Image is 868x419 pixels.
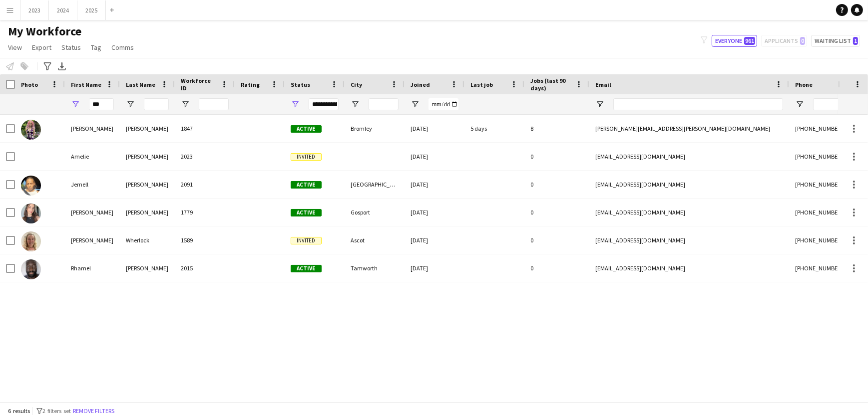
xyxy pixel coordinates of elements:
input: Email Filter Input [613,98,783,110]
span: Active [291,125,322,133]
div: [PERSON_NAME] [65,115,120,142]
div: [DATE] [405,143,464,170]
button: Open Filter Menu [291,100,300,109]
div: 0 [524,226,589,254]
span: Tag [91,43,101,52]
button: Open Filter Menu [351,100,360,109]
span: Comms [111,43,134,52]
button: Open Filter Menu [71,100,80,109]
div: 8 [524,115,589,142]
div: [EMAIL_ADDRESS][DOMAIN_NAME] [589,254,789,282]
div: 2023 [175,143,235,170]
div: 5 days [464,115,524,142]
a: View [4,41,26,54]
div: [PERSON_NAME][EMAIL_ADDRESS][PERSON_NAME][DOMAIN_NAME] [589,115,789,142]
span: 2 filters set [42,407,71,415]
span: Active [291,209,322,216]
button: 2024 [49,0,77,20]
div: [DATE] [405,199,464,226]
div: [DATE] [405,171,464,198]
div: [DATE] [405,115,464,142]
span: Export [32,43,51,52]
span: Invited [291,237,322,244]
div: [PERSON_NAME] [120,115,175,142]
span: City [351,81,362,88]
button: Open Filter Menu [595,100,604,109]
input: Joined Filter Input [429,98,458,110]
div: Amelie [65,143,120,170]
div: Rhamel [65,254,120,282]
div: Tamworth [345,254,405,282]
div: 0 [524,254,589,282]
a: Status [57,41,85,54]
div: 2091 [175,171,235,198]
div: [DATE] [405,254,464,282]
button: Open Filter Menu [411,100,420,109]
div: [EMAIL_ADDRESS][DOMAIN_NAME] [589,171,789,198]
span: Last job [470,81,493,88]
span: Invited [291,153,322,161]
input: First Name Filter Input [89,98,114,110]
img: Jemell Williams [21,176,41,196]
div: [PERSON_NAME] [65,226,120,254]
button: 2025 [77,0,106,20]
div: [DATE] [405,226,464,254]
img: Melissa Wherlock [21,231,41,251]
button: Everyone961 [712,35,757,47]
app-action-btn: Export XLSX [56,60,68,72]
span: Status [291,81,310,88]
a: Export [28,41,55,54]
span: First Name [71,81,101,88]
button: Open Filter Menu [181,100,190,109]
span: 1 [853,37,858,45]
div: [GEOGRAPHIC_DATA] [345,171,405,198]
div: 0 [524,199,589,226]
div: [PERSON_NAME] [120,143,175,170]
div: [PERSON_NAME] [120,171,175,198]
button: Open Filter Menu [126,100,135,109]
div: [EMAIL_ADDRESS][DOMAIN_NAME] [589,143,789,170]
app-action-btn: Advanced filters [41,60,53,72]
a: Tag [87,41,105,54]
span: Workforce ID [181,77,217,92]
span: Email [595,81,611,88]
input: Workforce ID Filter Input [199,98,229,110]
div: [EMAIL_ADDRESS][DOMAIN_NAME] [589,199,789,226]
div: [PERSON_NAME] [120,254,175,282]
span: My Workforce [8,24,81,39]
div: 1589 [175,226,235,254]
span: Photo [21,81,38,88]
span: Active [291,265,322,272]
span: View [8,43,22,52]
div: Bromley [345,115,405,142]
span: Joined [411,81,430,88]
img: Amelia Rimer [21,120,41,140]
button: 2023 [20,0,49,20]
button: Remove filters [71,406,116,417]
div: Jemell [65,171,120,198]
img: Rhamel Blake [21,259,41,279]
div: Gosport [345,199,405,226]
div: 1779 [175,199,235,226]
div: [EMAIL_ADDRESS][DOMAIN_NAME] [589,226,789,254]
div: 1847 [175,115,235,142]
input: City Filter Input [369,98,399,110]
span: Status [61,43,81,52]
span: Rating [241,81,260,88]
div: [PERSON_NAME] [120,199,175,226]
span: Phone [795,81,813,88]
div: 2015 [175,254,235,282]
span: Active [291,181,322,189]
div: 0 [524,171,589,198]
div: Ascot [345,226,405,254]
span: Jobs (last 90 days) [530,77,571,92]
input: Last Name Filter Input [144,98,169,110]
div: [PERSON_NAME] [65,199,120,226]
span: 961 [744,37,755,45]
button: Open Filter Menu [795,100,804,109]
span: Last Name [126,81,155,88]
a: Comms [107,41,138,54]
div: 0 [524,143,589,170]
img: Melissa Robinson [21,204,41,223]
div: Wherlock [120,226,175,254]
